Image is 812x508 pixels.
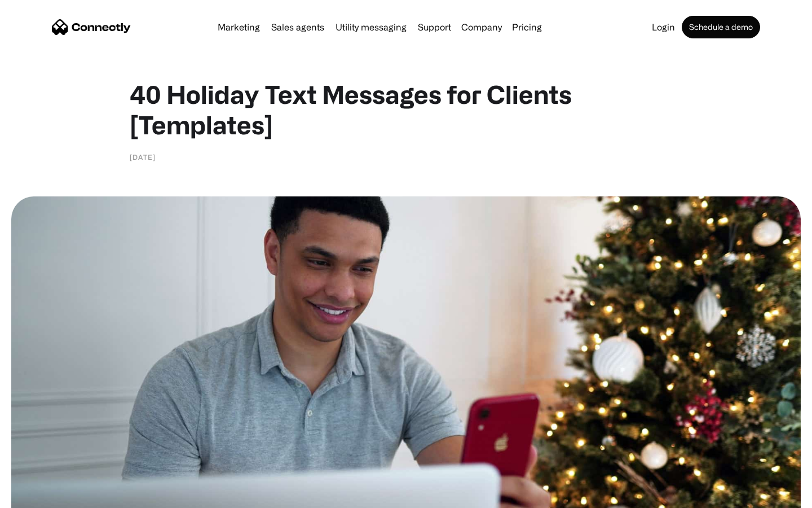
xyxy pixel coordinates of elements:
div: Company [461,19,502,35]
h1: 40 Holiday Text Messages for Clients [Templates] [130,79,682,140]
a: Marketing [213,23,264,32]
a: Sales agents [267,23,329,32]
a: Utility messaging [331,23,411,32]
div: [DATE] [130,151,156,163]
a: Schedule a demo [682,16,760,38]
a: Login [647,23,679,32]
a: Pricing [507,23,546,32]
aside: Language selected: English [11,488,68,504]
ul: Language list [23,488,68,504]
a: Support [413,23,456,32]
